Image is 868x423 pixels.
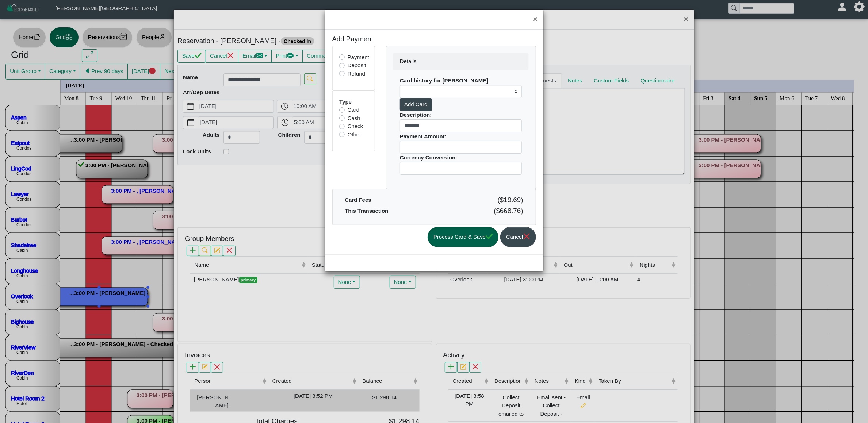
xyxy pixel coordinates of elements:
label: Payment [348,53,369,62]
h5: Add Payment [332,35,429,43]
div: Details [393,53,529,70]
svg: check [486,233,493,240]
button: Add Card [400,98,432,111]
button: Process Card & Savecheck [428,227,498,247]
b: This Transaction [345,208,388,214]
h5: ($19.69) [440,196,523,204]
label: Deposit [348,61,366,70]
b: Payment Amount: [400,133,447,139]
button: Cancelx [500,227,536,247]
b: Card history for [PERSON_NAME] [400,77,489,84]
svg: x [523,233,530,240]
b: Currency Conversion: [400,154,458,161]
label: Refund [348,70,365,78]
label: Other [348,131,362,139]
b: Description: [400,112,432,118]
b: Type [339,99,352,105]
label: Check [348,122,363,131]
label: Cash [348,114,360,123]
button: Close [527,10,543,29]
h5: ($668.76) [440,207,523,215]
label: Card [348,106,360,114]
b: Card Fees [345,197,371,203]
